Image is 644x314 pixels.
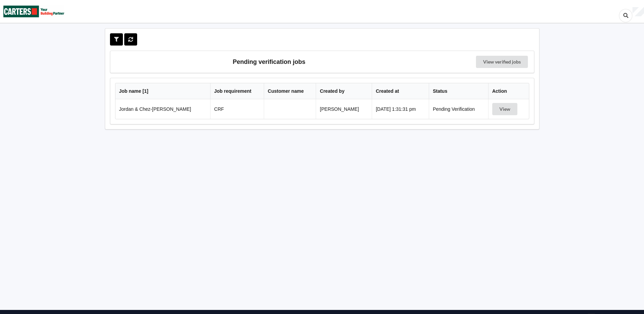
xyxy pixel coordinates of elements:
[492,103,517,115] button: View
[488,83,529,99] th: Action
[429,83,488,99] th: Status
[492,106,519,112] a: View
[476,56,528,68] a: View verified jobs
[210,99,264,119] td: CRF
[316,83,372,99] th: Created by
[3,0,65,22] img: Carters
[429,99,488,119] td: Pending Verification
[372,99,429,119] td: [DATE] 1:31:31 pm
[115,56,423,68] h3: Pending verification jobs
[372,83,429,99] th: Created at
[316,99,372,119] td: [PERSON_NAME]
[632,7,644,17] div: User Profile
[115,99,210,119] td: Jordan & Chez-[PERSON_NAME]
[115,83,210,99] th: Job name [ 1 ]
[264,83,316,99] th: Customer name
[210,83,264,99] th: Job requirement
